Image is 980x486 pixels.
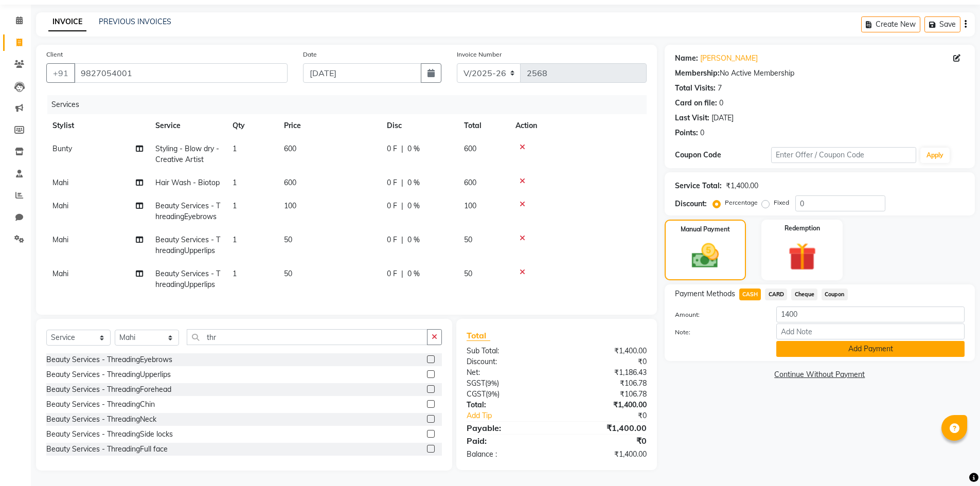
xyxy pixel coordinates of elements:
[407,201,420,211] span: 0 %
[459,367,557,378] div: Net:
[155,269,220,289] span: Beauty Services - ThreadingUpperlips
[278,114,381,137] th: Price
[822,289,848,300] span: Coupon
[464,201,476,210] span: 100
[861,16,920,32] button: Create New
[675,68,965,79] div: No Active Membership
[187,329,427,345] input: Search or Scan
[387,143,397,154] span: 0 F
[47,95,654,114] div: Services
[46,50,63,59] label: Client
[667,328,769,337] label: Note:
[675,68,720,79] div: Membership:
[381,114,458,137] th: Disc
[467,389,486,399] span: CGST
[681,225,730,234] label: Manual Payment
[46,429,173,440] div: Beauty Services - ThreadingSide locks
[467,379,485,388] span: SGST
[46,369,171,380] div: Beauty Services - ThreadingUpperlips
[401,201,403,211] span: |
[52,235,68,244] span: Mahi
[233,178,237,187] span: 1
[557,356,654,367] div: ₹0
[407,143,420,154] span: 0 %
[557,435,654,447] div: ₹0
[303,50,317,59] label: Date
[509,114,647,137] th: Action
[284,201,296,210] span: 100
[155,144,219,164] span: Styling - Blow dry - Creative Artist
[52,201,68,210] span: Mahi
[675,128,698,138] div: Points:
[149,114,226,137] th: Service
[557,378,654,389] div: ₹106.78
[155,178,220,187] span: Hair Wash - Biotop
[920,148,950,163] button: Apply
[774,198,789,207] label: Fixed
[52,269,68,278] span: Mahi
[557,400,654,410] div: ₹1,400.00
[407,177,420,188] span: 0 %
[46,114,149,137] th: Stylist
[233,235,237,244] span: 1
[401,268,403,279] span: |
[557,389,654,400] div: ₹106.78
[675,150,772,160] div: Coupon Code
[155,201,220,221] span: Beauty Services - ThreadingEyebrows
[711,113,734,123] div: [DATE]
[683,240,727,272] img: _cash.svg
[557,422,654,434] div: ₹1,400.00
[387,268,397,279] span: 0 F
[387,235,397,245] span: 0 F
[46,444,168,455] div: Beauty Services - ThreadingFull face
[557,346,654,356] div: ₹1,400.00
[407,268,420,279] span: 0 %
[74,63,288,83] input: Search by Name/Mobile/Email/Code
[700,128,704,138] div: 0
[233,269,237,278] span: 1
[52,144,72,153] span: Bunty
[765,289,787,300] span: CARD
[284,144,296,153] span: 600
[573,410,654,421] div: ₹0
[464,235,472,244] span: 50
[284,235,292,244] span: 50
[488,390,497,398] span: 9%
[726,181,758,191] div: ₹1,400.00
[46,399,155,410] div: Beauty Services - ThreadingChin
[675,199,707,209] div: Discount:
[675,53,698,64] div: Name:
[667,369,973,380] a: Continue Without Payment
[700,53,758,64] a: [PERSON_NAME]
[739,289,761,300] span: CASH
[464,269,472,278] span: 50
[776,323,965,339] input: Add Note
[155,235,220,255] span: Beauty Services - ThreadingUpperlips
[459,435,557,447] div: Paid:
[52,178,68,187] span: Mahi
[459,449,557,460] div: Balance :
[675,181,722,191] div: Service Total:
[233,144,237,153] span: 1
[675,83,716,94] div: Total Visits:
[467,330,490,341] span: Total
[464,178,476,187] span: 600
[48,13,86,31] a: INVOICE
[459,410,573,421] a: Add Tip
[719,98,723,109] div: 0
[401,235,403,245] span: |
[401,177,403,188] span: |
[46,414,156,425] div: Beauty Services - ThreadingNeck
[487,379,497,387] span: 9%
[387,177,397,188] span: 0 F
[459,400,557,410] div: Total:
[675,113,709,123] div: Last Visit:
[557,449,654,460] div: ₹1,400.00
[667,310,769,319] label: Amount:
[233,201,237,210] span: 1
[459,389,557,400] div: ( )
[458,114,509,137] th: Total
[675,98,717,109] div: Card on file:
[387,201,397,211] span: 0 F
[725,198,758,207] label: Percentage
